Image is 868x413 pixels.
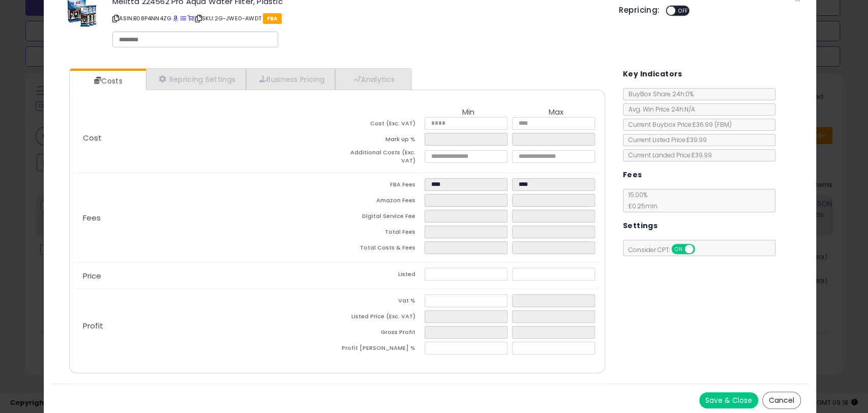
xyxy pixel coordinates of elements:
[337,194,425,210] td: Amazon Fees
[762,392,801,409] button: Cancel
[714,120,732,129] span: ( FBM )
[181,14,186,22] a: All offer listings
[337,268,425,284] td: Listed
[675,7,692,15] span: OFF
[337,178,425,194] td: FBA Fees
[623,190,657,210] span: 15.00 %
[623,245,708,254] span: Consider CPT:
[337,226,425,241] td: Total Fees
[75,272,337,280] p: Price
[337,117,425,133] td: Cost (Exc. VAT)
[112,10,604,26] p: ASIN: B08P4NN4ZG | SKU: 2G-JWE0-AWDT
[70,71,145,91] a: Costs
[146,69,247,90] a: Repricing Settings
[337,149,425,168] td: Additional Costs (Exc. VAT)
[335,69,410,90] a: Analytics
[337,241,425,257] td: Total Costs & Fees
[337,326,425,342] td: Gross Profit
[693,245,709,254] span: OFF
[75,214,337,222] p: Fees
[672,245,685,254] span: ON
[623,169,642,181] h5: Fees
[623,90,694,98] span: BuyBox Share 24h: 0%
[337,294,425,310] td: Vat %
[337,133,425,149] td: Mark up %
[263,13,282,24] span: FBA
[337,342,425,357] td: Profit [PERSON_NAME] %
[623,135,707,144] span: Current Listed Price: £39.99
[623,202,657,210] span: £0.25 min
[173,14,178,22] a: BuyBox page
[623,151,712,159] span: Current Landed Price: £39.99
[246,69,335,90] a: Business Pricing
[623,120,732,129] span: Current Buybox Price:
[623,219,657,232] h5: Settings
[337,310,425,326] td: Listed Price (Exc. VAT)
[512,108,600,117] th: Max
[188,14,193,22] a: Your listing only
[623,68,682,80] h5: Key Indicators
[623,105,695,114] span: Avg. Win Price 24h: N/A
[75,322,337,330] p: Profit
[693,120,732,129] span: £36.99
[619,6,660,14] h5: Repricing:
[425,108,512,117] th: Min
[699,392,758,408] button: Save & Close
[337,210,425,226] td: Digital Service Fee
[75,134,337,142] p: Cost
